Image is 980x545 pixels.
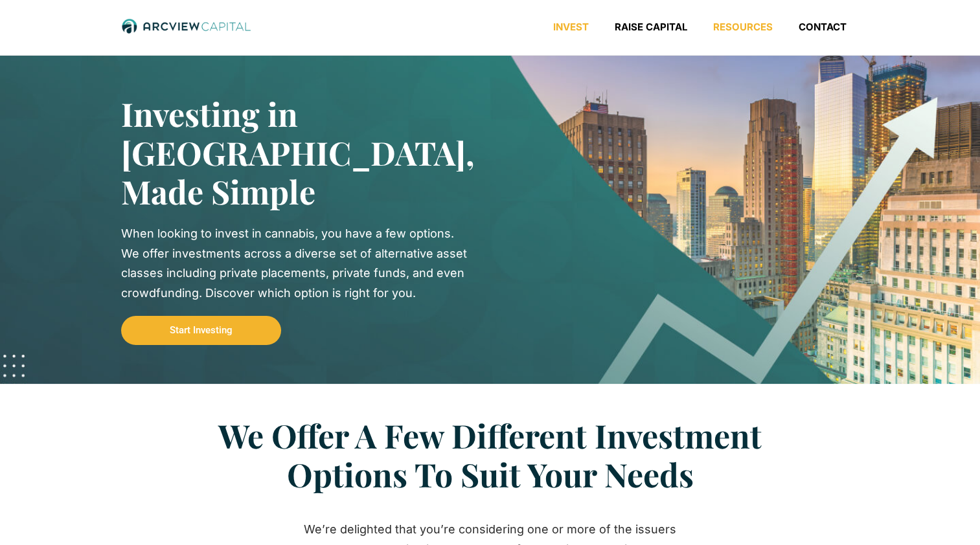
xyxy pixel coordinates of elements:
[121,95,451,211] h2: Investing in [GEOGRAPHIC_DATA], Made Simple
[700,21,786,34] a: Resources
[170,326,233,335] span: Start Investing
[121,316,281,345] a: Start Investing
[540,21,602,34] a: Invest
[173,416,808,494] h2: We Offer A Few Different Investment Options To Suit Your Needs
[786,21,860,34] a: Contact
[602,21,700,34] a: Raise Capital
[121,224,471,303] div: When looking to invest in cannabis, you have a few options. We offer investments across a diverse...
